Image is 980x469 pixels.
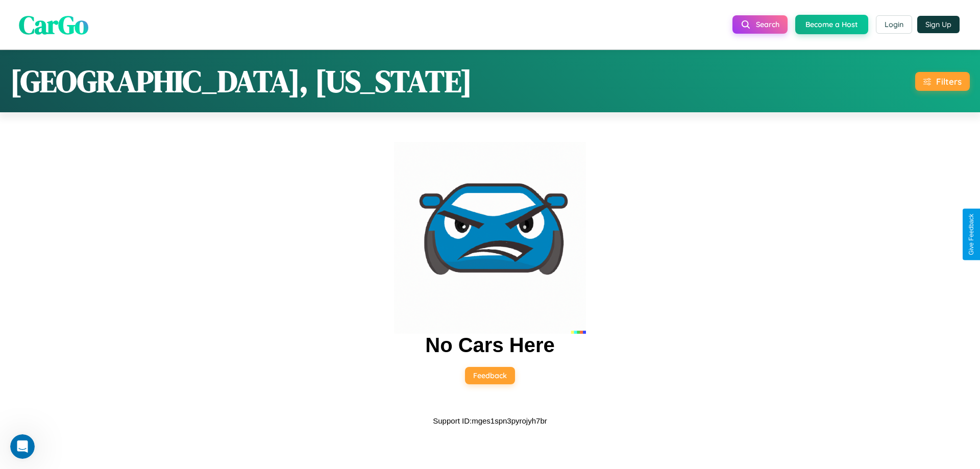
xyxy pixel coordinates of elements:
div: Give Feedback [968,214,975,255]
button: Filters [915,72,970,91]
button: Sign Up [917,16,960,33]
button: Search [732,15,788,34]
span: CarGo [19,7,88,42]
button: Login [876,15,912,34]
div: Filters [936,76,962,87]
h1: [GEOGRAPHIC_DATA], [US_STATE] [10,60,472,102]
iframe: Intercom live chat [10,434,35,459]
p: Support ID: mges1spn3pyrojyh7br [433,414,547,428]
img: car [394,142,586,334]
button: Become a Host [795,15,868,34]
h2: No Cars Here [425,334,554,357]
span: Search [756,20,779,29]
button: Feedback [465,367,515,384]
